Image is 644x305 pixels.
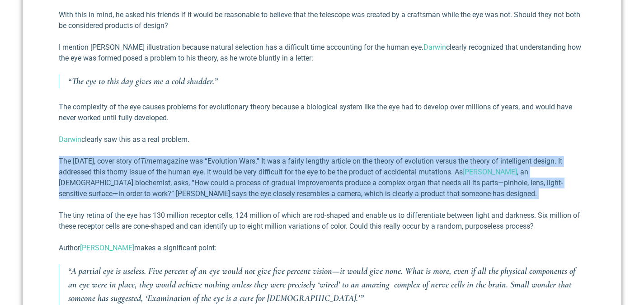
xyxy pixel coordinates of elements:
[68,75,585,88] p: “The eye to this day gives me a cold shudder.”
[59,42,585,64] p: I mention [PERSON_NAME] illustration because natural selection has a difficult time accounting fo...
[59,210,585,232] p: The tiny retina of the eye has 130 million receptor cells, 124 million of which are rod-shaped an...
[80,244,134,252] a: [PERSON_NAME]
[59,134,585,145] p: clearly saw this as a real problem.
[68,264,585,305] p: “A partial eye is useless. Five percent of an eye would not give five percent vision—it would giv...
[59,243,585,253] p: Author makes a significant point:
[59,135,81,144] a: Darwin
[59,9,585,31] p: With this in mind, he asked his friends if it would be reasonable to believe that the telescope w...
[423,43,446,52] a: Darwin
[141,157,156,165] em: Time
[59,102,585,123] p: The complexity of the eye causes problems for evolutionary theory because a biological system lik...
[59,156,585,199] p: The [DATE], cover story of magazine was “Evolution Wars.” It was a fairly lengthy article on the ...
[463,168,517,176] a: [PERSON_NAME]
